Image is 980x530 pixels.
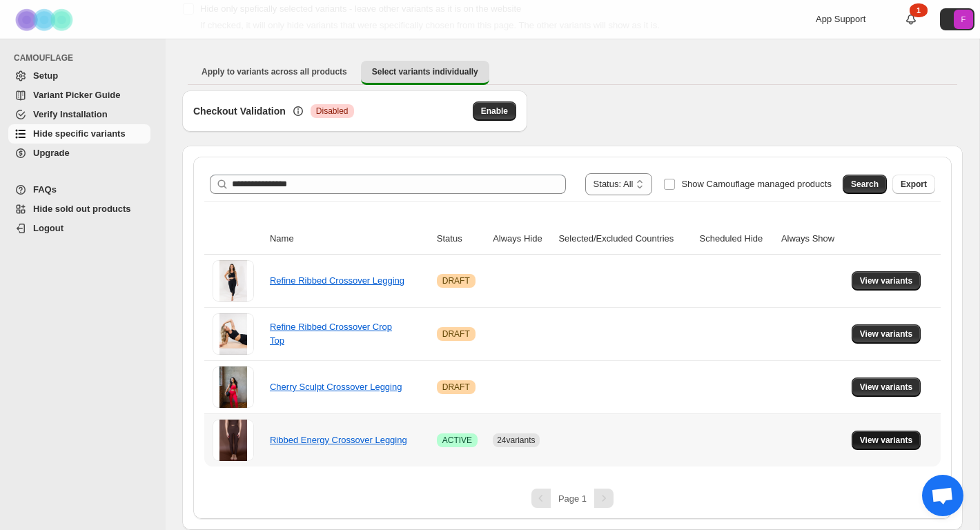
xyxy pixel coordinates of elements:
[204,489,941,508] nav: Pagination
[8,144,150,163] a: Upgrade
[481,106,508,117] span: Enable
[266,224,433,255] th: Name
[892,175,935,194] button: Export
[33,184,57,195] span: FAQs
[361,61,489,85] button: Select variants individually
[940,8,974,30] button: Avatar with initials F
[372,66,478,77] span: Select variants individually
[696,224,777,255] th: Scheduled Hide
[852,324,921,344] button: View variants
[270,435,407,445] a: Ribbed Energy Crossover Legging
[843,175,887,194] button: Search
[33,223,63,233] span: Logout
[852,431,921,450] button: View variants
[433,224,489,255] th: Status
[33,109,108,119] span: Verify Installation
[202,66,347,77] span: Apply to variants across all products
[860,275,913,286] span: View variants
[851,179,879,190] span: Search
[8,105,150,124] a: Verify Installation
[182,90,963,530] div: Select variants individually
[33,70,58,81] span: Setup
[8,124,150,144] a: Hide specific variants
[497,435,535,445] span: 24 variants
[954,10,973,29] span: Avatar with initials F
[11,1,80,39] img: Camouflage
[8,180,150,199] a: FAQs
[270,275,404,286] a: Refine Ribbed Crossover Legging
[681,179,832,189] span: Show Camouflage managed products
[8,219,150,238] a: Logout
[489,224,554,255] th: Always Hide
[961,15,966,23] text: F
[860,435,913,446] span: View variants
[852,271,921,291] button: View variants
[777,224,847,255] th: Always Show
[316,106,349,117] span: Disabled
[473,101,516,121] button: Enable
[558,493,587,504] span: Page 1
[922,475,963,516] div: Open chat
[14,52,156,63] span: CAMOUFLAGE
[442,435,472,446] span: ACTIVE
[33,90,120,100] span: Variant Picker Guide
[442,382,470,393] span: DRAFT
[8,86,150,105] a: Variant Picker Guide
[270,322,392,346] a: Refine Ribbed Crossover Crop Top
[860,382,913,393] span: View variants
[8,66,150,86] a: Setup
[554,224,695,255] th: Selected/Excluded Countries
[33,128,126,139] span: Hide specific variants
[190,61,358,83] button: Apply to variants across all products
[901,179,927,190] span: Export
[852,377,921,397] button: View variants
[193,104,286,118] h3: Checkout Validation
[860,328,913,340] span: View variants
[270,382,402,392] a: Cherry Sculpt Crossover Legging
[8,199,150,219] a: Hide sold out products
[33,148,70,158] span: Upgrade
[33,204,131,214] span: Hide sold out products
[816,14,865,24] span: App Support
[910,3,928,17] div: 1
[442,328,470,340] span: DRAFT
[904,12,918,26] a: 1
[442,275,470,286] span: DRAFT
